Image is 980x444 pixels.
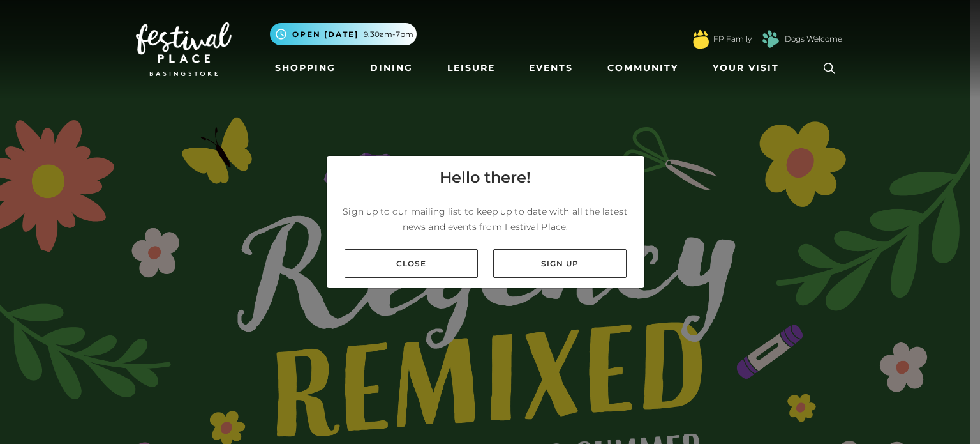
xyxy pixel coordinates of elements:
a: Sign up [493,249,627,278]
a: Events [524,56,578,80]
span: Your Visit [713,61,779,75]
a: Shopping [270,56,341,80]
a: Community [602,56,683,80]
p: Sign up to our mailing list to keep up to date with all the latest news and events from Festival ... [337,204,634,234]
button: Open [DATE] 9.30am-7pm [270,23,417,45]
a: Your Visit [708,56,791,80]
a: FP Family [713,33,752,45]
a: Close [345,249,478,278]
h4: Hello there! [440,166,531,189]
a: Leisure [442,56,500,80]
a: Dining [365,56,418,80]
a: Dogs Welcome! [785,33,844,45]
img: Festival Place Logo [136,22,232,76]
span: 9.30am-7pm [364,29,413,40]
span: Open [DATE] [292,29,359,40]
